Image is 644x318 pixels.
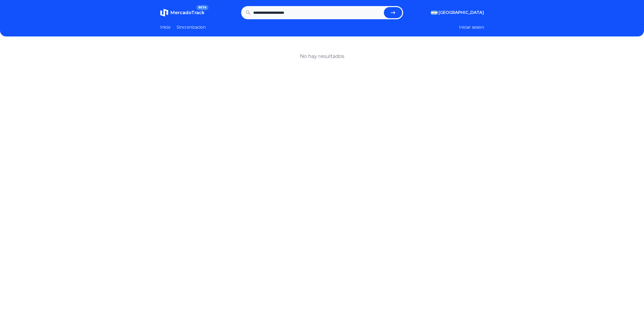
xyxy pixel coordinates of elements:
a: Sincronizacion [177,24,206,30]
button: [GEOGRAPHIC_DATA] [431,10,484,16]
span: [GEOGRAPHIC_DATA] [439,10,484,16]
h1: No hay resultados [300,53,344,60]
span: MercadoTrack [170,10,204,15]
button: Iniciar sesion [459,24,484,30]
img: Argentina [431,11,438,15]
a: Inicio [160,24,171,30]
a: MercadoTrackBETA [160,9,204,17]
img: MercadoTrack [160,9,168,17]
span: BETA [196,5,208,10]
